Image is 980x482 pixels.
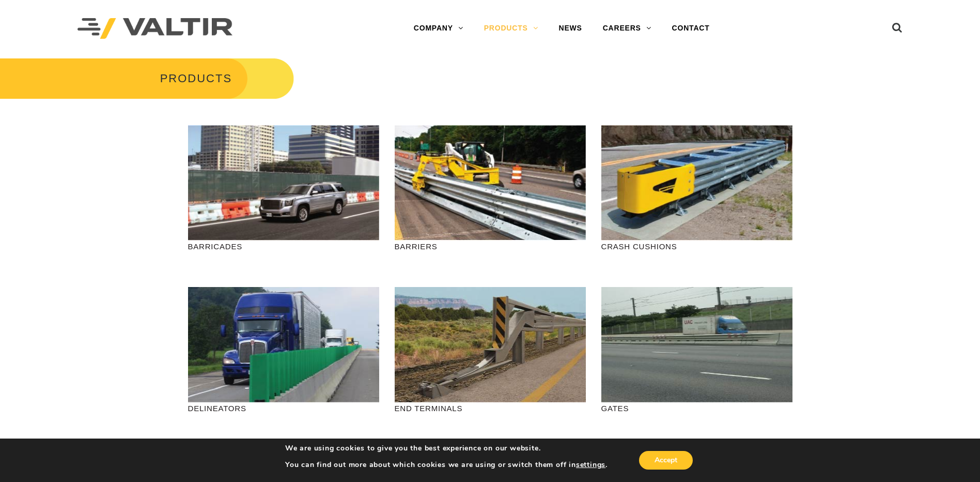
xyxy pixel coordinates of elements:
[662,18,720,39] a: CONTACT
[403,18,474,39] a: COMPANY
[601,402,792,414] p: GATES
[285,460,608,470] p: You can find out more about which cookies we are using or switch them off in .
[601,240,792,252] p: CRASH CUSHIONS
[77,18,232,39] img: Valtir
[549,18,593,39] a: NEWS
[285,444,608,453] p: We are using cookies to give you the best experience on our website.
[474,18,549,39] a: PRODUCTS
[188,240,379,252] p: BARRICADES
[395,240,586,252] p: BARRIERS
[593,18,662,39] a: CAREERS
[188,402,379,414] p: DELINEATORS
[576,460,605,470] button: settings
[395,402,586,414] p: END TERMINALS
[639,451,693,470] button: Accept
